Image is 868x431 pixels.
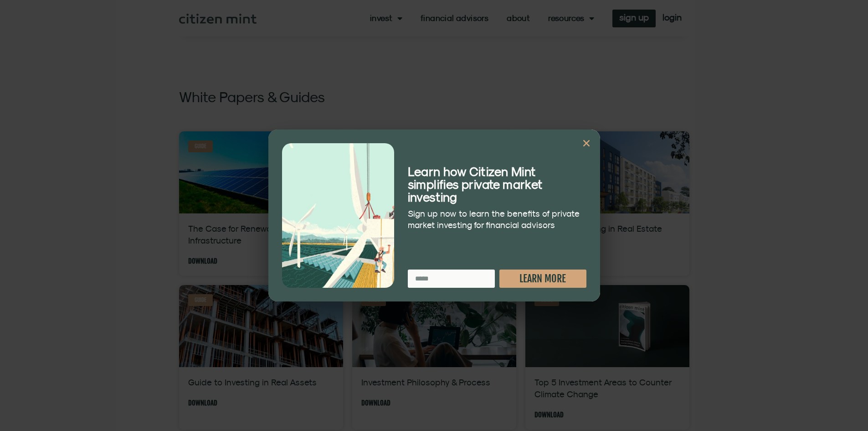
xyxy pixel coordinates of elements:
[408,208,586,231] p: Sign up now to learn the benefits of private market investing for financial advisors
[282,143,394,287] img: turbine_illustration_portrait
[408,165,586,203] h2: Learn how Citizen Mint simplifies private market investing
[582,139,591,148] a: Close
[408,270,586,292] form: New Form
[519,274,566,284] span: LEARN MORE
[499,270,586,288] button: LEARN MORE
